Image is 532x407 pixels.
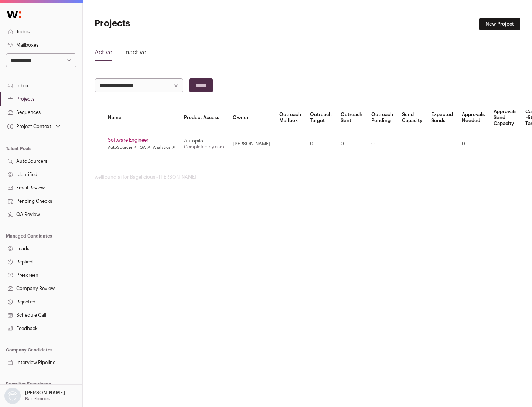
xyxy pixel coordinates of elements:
[95,48,112,60] a: Active
[184,145,224,149] a: Completed by csm
[95,18,236,30] h1: Projects
[336,131,367,157] td: 0
[6,121,62,132] button: Open dropdown
[180,104,228,131] th: Product Access
[427,104,457,131] th: Expected Sends
[25,390,65,396] p: [PERSON_NAME]
[367,131,398,157] td: 0
[228,131,275,157] td: [PERSON_NAME]
[457,104,489,131] th: Approvals Needed
[3,388,66,404] button: Open dropdown
[108,137,175,143] a: Software Engineer
[3,7,25,22] img: Wellfound
[4,388,21,404] img: nopic.png
[398,104,427,131] th: Send Capacity
[184,138,224,144] div: Autopilot
[275,104,306,131] th: Outreach Mailbox
[306,131,336,157] td: 0
[306,104,336,131] th: Outreach Target
[336,104,367,131] th: Outreach Sent
[228,104,275,131] th: Owner
[479,18,520,30] a: New Project
[6,124,51,129] div: Project Context
[95,174,520,180] footer: wellfound:ai for Bagelicious - [PERSON_NAME]
[103,104,180,131] th: Name
[124,48,146,60] a: Inactive
[489,104,521,131] th: Approvals Send Capacity
[108,145,137,151] a: AutoSourcer ↗
[153,145,175,151] a: Analytics ↗
[457,131,489,157] td: 0
[367,104,398,131] th: Outreach Pending
[25,396,50,402] p: Bagelicious
[140,145,150,151] a: QA ↗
